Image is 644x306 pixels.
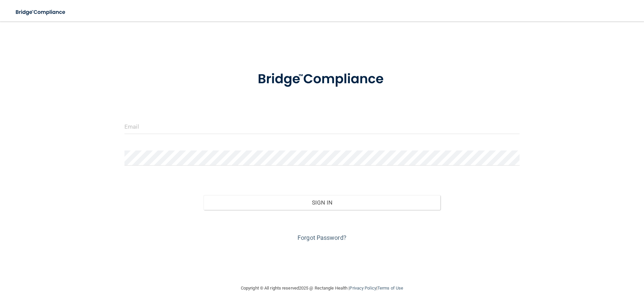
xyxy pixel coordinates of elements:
[377,286,403,291] a: Terms of Use
[298,234,346,241] a: Forgot Password?
[350,286,376,291] a: Privacy Policy
[124,119,520,134] input: Email
[10,5,72,19] img: bridge_compliance_login_screen.278c3ca4.svg
[200,277,444,299] div: Copyright © All rights reserved 2025 @ Rectangle Health | |
[244,62,400,97] img: bridge_compliance_login_screen.278c3ca4.svg
[204,195,441,210] button: Sign In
